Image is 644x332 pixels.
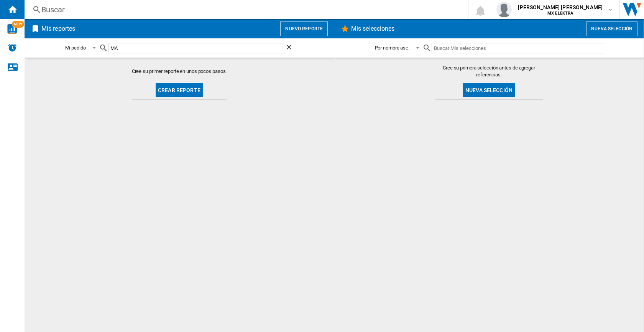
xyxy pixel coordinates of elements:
[280,21,328,36] button: Nuevo reporte
[496,2,512,17] img: profile.jpg
[586,21,637,36] button: Nueva selección
[435,64,543,78] span: Cree su primera selección antes de agregar referencias.
[463,83,515,97] button: Nueva selección
[7,24,17,34] img: wise-card.svg
[108,43,285,53] input: Buscar Mis reportes
[40,21,77,36] h2: Mis reportes
[8,43,17,52] img: alerts-logo.svg
[41,4,448,15] div: Buscar
[12,21,24,28] span: NEW
[285,43,294,53] ng-md-icon: Borrar búsqueda
[518,3,603,11] span: [PERSON_NAME] [PERSON_NAME]
[65,45,86,51] div: Mi pedido
[432,43,604,53] input: Buscar Mis selecciones
[547,11,573,16] b: MX ELEKTRA
[375,45,410,51] div: Por nombre asc.
[156,83,203,97] button: Crear reporte
[132,68,227,75] span: Cree su primer reporte en unos pocos pasos.
[350,21,396,36] h2: Mis selecciones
